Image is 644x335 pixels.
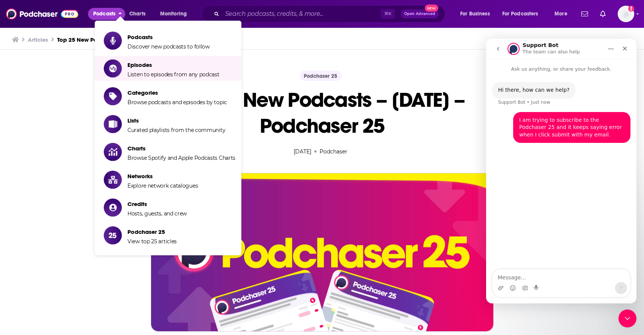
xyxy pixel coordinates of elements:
[127,210,187,217] span: Hosts, guests, and crew
[222,8,381,20] input: Search podcasts, credits, & more...
[425,5,438,12] span: New
[381,9,395,19] span: ⌘ K
[57,36,184,43] a: Top 25 New Podcasts – [DATE] – Podchaser 25
[155,8,197,20] button: open menu
[628,6,634,12] svg: Add a profile image
[618,6,634,22] button: Show profile menu
[502,9,538,19] span: For Podcasters
[127,238,177,245] span: View top 25 articles
[93,9,115,19] span: Podcasts
[618,6,634,22] span: Logged in as anori
[127,43,210,50] span: Discover new podcasts to follow
[320,148,347,155] a: Podchaser
[124,8,150,20] a: Charts
[401,9,439,18] button: Open AdvancedNew
[127,145,235,152] span: Charts
[618,6,634,22] img: User Profile
[151,173,493,331] img: Top 25 New Podcasts – August 2025 – Podchaser 25
[300,71,341,81] a: Podchaser 25
[127,61,220,68] span: Episodes
[127,228,177,235] span: Podchaser 25
[597,8,609,20] a: Show notifications dropdown
[127,117,225,124] span: Lists
[127,71,220,78] span: Listen to episodes from any podcast
[555,9,567,19] span: More
[209,5,452,23] div: Search podcasts, credits, & more...
[127,155,235,161] span: Browse Spotify and Apple Podcasts Charts
[404,12,435,16] span: Open Advanced
[6,7,78,21] img: Podchaser - Follow, Share and Rate Podcasts
[28,36,48,43] a: Articles
[127,200,187,208] span: Credits
[497,8,549,20] button: open menu
[618,309,636,327] iframe: Intercom live chat
[129,9,145,19] span: Charts
[460,9,490,19] span: For Business
[578,8,591,20] a: Show notifications dropdown
[549,8,577,20] button: open menu
[620,36,632,45] button: Show More Button
[151,87,494,139] h1: Top 25 New Podcasts – [DATE] – Podchaser 25
[127,173,198,180] span: Networks
[127,89,227,96] span: Categories
[127,127,225,133] span: Curated playlists from the community
[127,33,210,41] span: Podcasts
[88,8,125,20] button: close menu
[294,148,311,155] time: [DATE]
[486,39,636,303] iframe: Intercom live chat
[160,9,187,19] span: Monitoring
[455,8,499,20] button: open menu
[127,99,227,106] span: Browse podcasts and episodes by topic
[127,182,198,189] span: Explore network catalogues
